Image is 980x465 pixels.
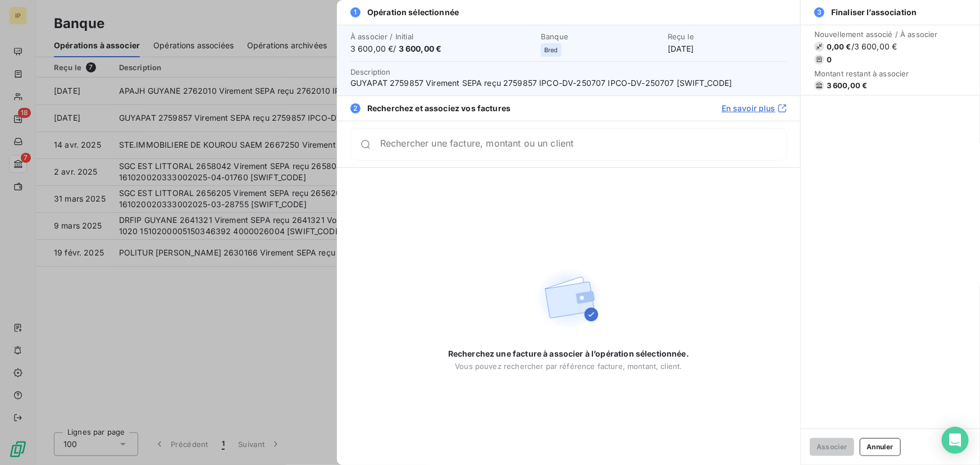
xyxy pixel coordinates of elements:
[942,427,969,454] div: Open Intercom Messenger
[350,43,534,54] span: 3 600,00 € /
[827,81,868,90] span: 3 600,00 €
[350,67,391,76] span: Description
[860,438,901,456] button: Annuler
[350,32,534,41] span: À associer / Initial
[350,7,361,17] span: 1
[350,77,787,89] span: GUYAPAT 2759857 Virement SEPA reçu 2759857 IPCO-DV-250707 IPCO-DV-250707 [SWIFT_CODE]
[367,103,510,114] span: Recherchez et associez vos factures
[380,139,786,150] input: placeholder
[399,44,442,53] span: 3 600,00 €
[448,348,689,359] span: Recherchez une facture à associer à l’opération sélectionnée.
[668,32,787,41] span: Reçu le
[810,438,854,456] button: Associer
[827,42,851,51] span: 0,00 €
[533,263,605,335] img: Empty state
[544,47,558,53] span: Bred
[831,7,917,18] span: Finaliser l’association
[722,103,787,114] a: En savoir plus
[541,32,661,41] span: Banque
[350,103,361,113] span: 2
[367,7,459,18] span: Opération sélectionnée
[814,69,938,78] span: Montant restant à associer
[814,7,824,17] span: 3
[455,362,682,371] span: Vous pouvez rechercher par référence facture, montant, client.
[814,30,938,39] span: Nouvellement associé / À associer
[851,41,897,52] span: / 3 600,00 €
[668,32,787,54] div: [DATE]
[827,55,832,64] span: 0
